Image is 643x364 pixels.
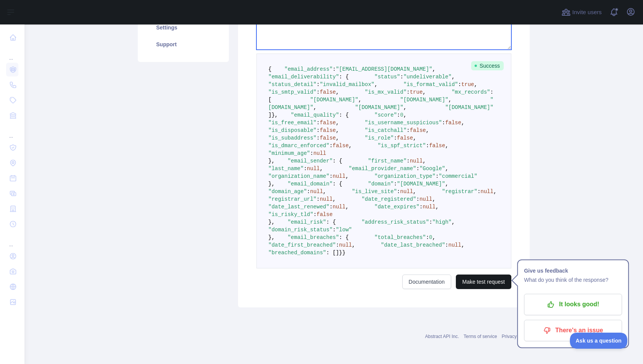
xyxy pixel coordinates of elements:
[445,166,448,172] span: ,
[458,81,461,88] span: :
[419,166,445,172] span: "Google"
[326,250,339,256] span: : []
[268,181,275,187] span: },
[287,158,333,164] span: "email_sender"
[403,112,406,118] span: ,
[368,158,406,164] span: "first_name"
[268,127,317,133] span: "is_disposable"
[502,334,530,339] a: Privacy policy
[365,89,406,95] span: "is_mx_valid"
[271,112,278,118] span: },
[477,188,480,195] span: :
[381,242,445,248] span: "date_last_breached"
[268,204,330,210] span: "date_last_renewed"
[333,196,336,202] span: ,
[374,81,377,88] span: ,
[336,242,339,248] span: :
[374,173,436,179] span: "organization_type"
[365,120,442,126] span: "is_username_suspicious"
[452,74,455,80] span: ,
[461,120,464,126] span: ,
[423,158,426,164] span: ,
[423,89,426,95] span: ,
[317,196,320,202] span: :
[426,234,429,240] span: :
[416,166,419,172] span: :
[268,143,330,149] span: "is_dmarc_enforced"
[326,219,336,225] span: : {
[374,234,426,240] span: "total_breaches"
[268,74,339,80] span: "email_deliverability"
[268,81,317,88] span: "status_detail"
[320,127,336,133] span: false
[333,158,342,164] span: : {
[416,196,419,202] span: :
[362,196,416,202] span: "date_registered"
[291,112,339,118] span: "email_quality"
[436,204,439,210] span: ,
[432,66,436,72] span: ,
[400,112,403,118] span: 0
[445,143,448,149] span: ,
[268,227,333,233] span: "domain_risk_status"
[442,120,445,126] span: :
[268,196,317,202] span: "registrar_url"
[432,219,452,225] span: "high"
[317,120,320,126] span: :
[268,234,275,240] span: },
[456,275,511,289] button: Make test request
[463,334,497,339] a: Terms of service
[317,135,320,141] span: :
[445,181,448,187] span: ,
[400,97,449,103] span: "[DOMAIN_NAME]"
[349,166,416,172] span: "email_provider_name"
[429,219,432,225] span: :
[333,66,336,72] span: :
[425,334,459,339] a: Abstract API Inc.
[439,173,477,179] span: "commercial"
[147,36,220,53] a: Support
[474,81,477,88] span: ,
[410,89,423,95] span: true
[284,66,333,72] span: "email_address"
[378,143,426,149] span: "is_spf_strict"
[320,89,336,95] span: false
[461,242,464,248] span: ,
[355,104,403,110] span: "[DOMAIN_NAME]"
[403,81,458,88] span: "is_format_valid"
[268,112,271,118] span: ]
[287,234,339,240] span: "email_breaches"
[317,81,320,88] span: :
[320,166,323,172] span: ,
[406,127,410,133] span: :
[317,89,320,95] span: :
[313,150,326,156] span: null
[572,8,602,17] span: Invite users
[268,135,317,141] span: "is_subaddress"
[403,104,406,110] span: ,
[374,204,419,210] span: "date_expires"
[397,188,400,195] span: :
[402,275,451,289] a: Documentation
[333,204,346,210] span: null
[313,104,317,110] span: ,
[481,188,494,195] span: null
[397,135,413,141] span: false
[339,250,342,256] span: }
[330,173,333,179] span: :
[268,219,275,225] span: },
[368,181,393,187] span: "domain"
[307,166,320,172] span: null
[268,66,271,72] span: {
[436,173,439,179] span: :
[339,242,352,248] span: null
[339,112,349,118] span: : {
[406,89,410,95] span: :
[524,266,622,275] h1: Give us feedback
[336,127,339,133] span: ,
[445,120,461,126] span: false
[394,181,397,187] span: :
[362,219,429,225] span: "address_risk_status"
[268,158,275,164] span: },
[268,250,326,256] span: "breached_domains"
